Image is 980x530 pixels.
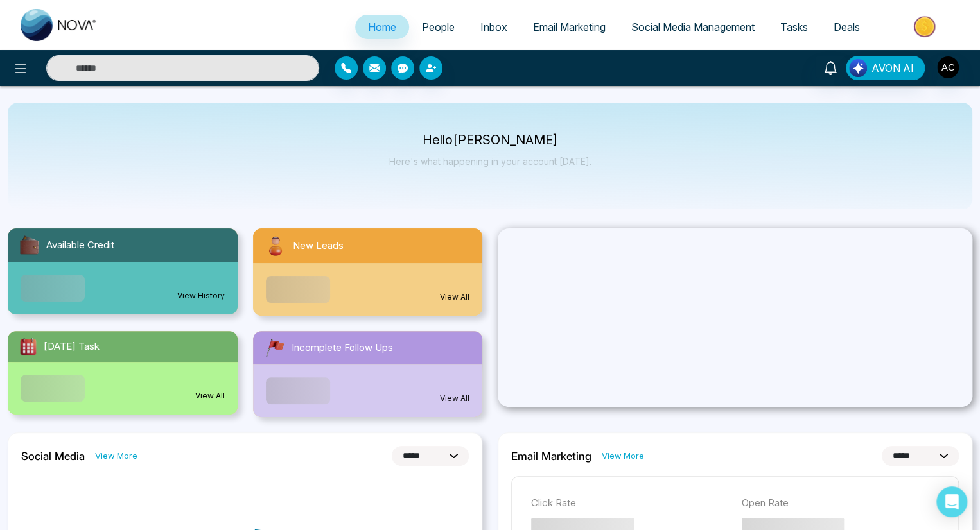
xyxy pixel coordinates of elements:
[21,9,98,41] img: Nova CRM Logo
[46,238,114,253] span: Available Credit
[245,331,491,417] a: Incomplete Follow UpsView All
[292,341,393,355] span: Incomplete Follow Ups
[468,15,520,39] a: Inbox
[631,21,755,33] span: Social Media Management
[245,228,491,316] a: New LeadsView All
[871,60,914,76] span: AVON AI
[531,496,729,511] p: Click Rate
[440,393,469,404] a: View All
[95,450,137,462] a: View More
[293,239,344,253] span: New Leads
[937,56,959,78] img: User Avatar
[602,450,644,462] a: View More
[195,390,225,402] a: View All
[780,21,808,33] span: Tasks
[368,21,396,33] span: Home
[409,15,468,39] a: People
[389,156,591,167] p: Here's what happening in your account [DATE].
[18,234,41,257] img: availableCredit.svg
[422,21,455,33] span: People
[355,15,409,39] a: Home
[21,450,85,463] h2: Social Media
[480,21,507,33] span: Inbox
[520,15,618,39] a: Email Marketing
[177,290,225,302] a: View History
[849,59,867,77] img: Lead Flow
[18,336,39,357] img: todayTask.svg
[511,450,591,463] h2: Email Marketing
[742,496,940,511] p: Open Rate
[846,56,925,80] button: AVON AI
[618,15,767,39] a: Social Media Management
[936,486,967,517] div: Open Intercom Messenger
[263,234,288,258] img: newLeads.svg
[834,21,860,33] span: Deals
[263,336,286,359] img: followUps.svg
[821,15,873,39] a: Deals
[533,21,606,33] span: Email Marketing
[767,15,821,39] a: Tasks
[44,339,100,354] span: [DATE] Task
[879,12,972,41] img: Market-place.gif
[440,291,469,303] a: View All
[389,135,591,146] p: Hello [PERSON_NAME]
